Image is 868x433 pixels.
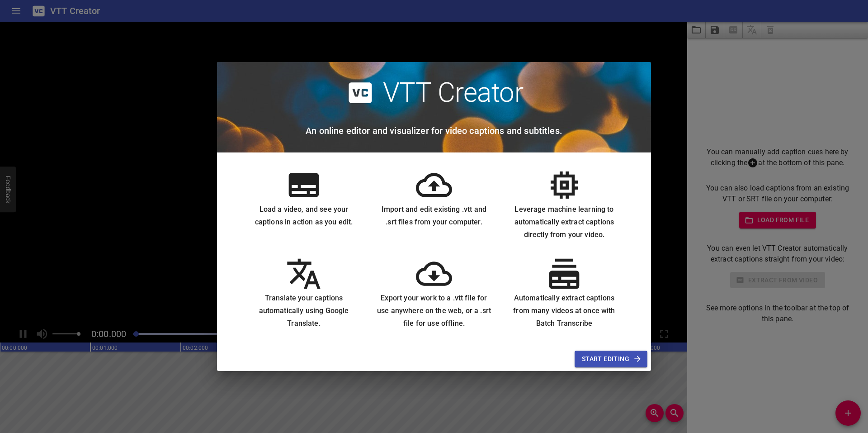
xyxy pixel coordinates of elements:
h6: Automatically extract captions from many videos at once with Batch Transcribe [506,292,622,330]
h6: Translate your captions automatically using Google Translate. [246,292,362,330]
h2: VTT Creator [383,76,524,109]
h6: Load a video, and see your captions in action as you edit. [246,203,362,228]
span: Start Editing [582,353,640,365]
h6: Import and edit existing .vtt and .srt files from your computer. [376,203,492,228]
h6: An online editor and visualizer for video captions and subtitles. [306,124,562,138]
button: Start Editing [575,351,647,367]
h6: Export your work to a .vtt file for use anywhere on the web, or a .srt file for use offline. [376,292,492,330]
h6: Leverage machine learning to automatically extract captions directly from your video. [506,203,622,241]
